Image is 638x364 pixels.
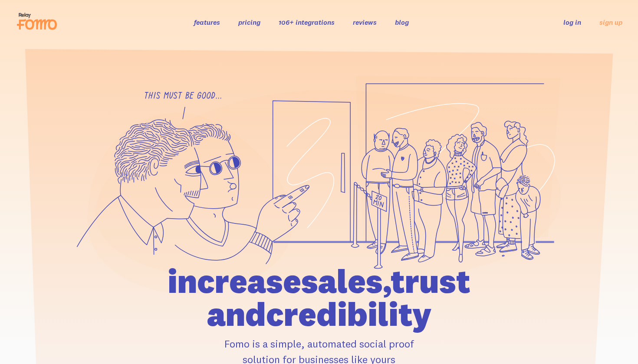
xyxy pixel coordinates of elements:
h1: increase sales, trust and credibility [118,265,520,331]
a: blog [395,18,409,26]
a: features [194,18,220,26]
a: 106+ integrations [279,18,335,26]
a: reviews [353,18,377,26]
a: log in [563,18,581,26]
a: sign up [599,18,622,27]
a: pricing [238,18,260,26]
